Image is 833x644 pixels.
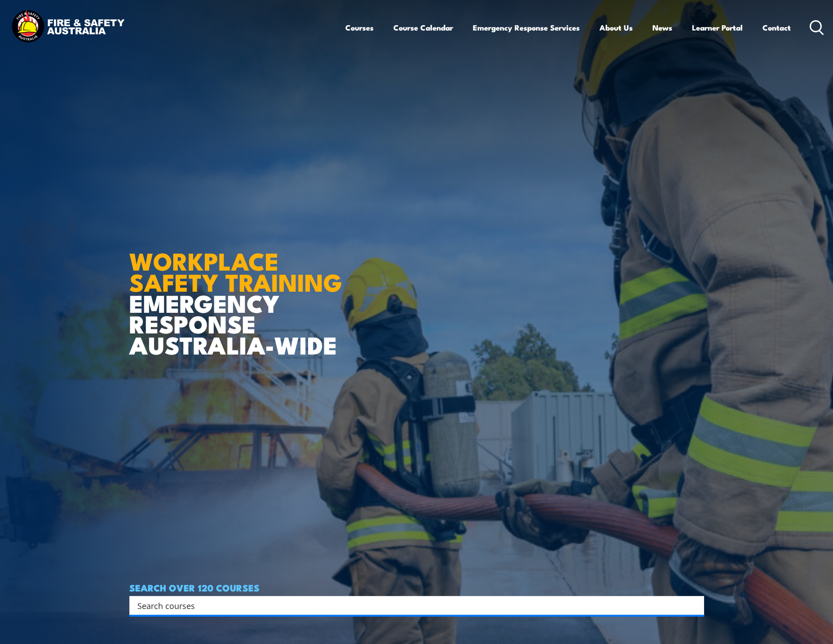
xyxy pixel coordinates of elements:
[473,16,580,39] a: Emergency Response Services
[139,599,686,612] form: Search form
[688,599,701,612] button: Search magnifier button
[599,16,633,39] a: About Us
[762,16,791,39] a: Contact
[393,16,453,39] a: Course Calendar
[129,241,342,300] strong: WORKPLACE SAFETY TRAINING
[129,583,704,592] h4: SEARCH OVER 120 COURSES
[345,16,374,39] a: Courses
[137,599,684,612] input: Search input
[692,16,743,39] a: Learner Portal
[652,16,672,39] a: News
[129,228,349,355] h1: EMERGENCY RESPONSE AUSTRALIA-WIDE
